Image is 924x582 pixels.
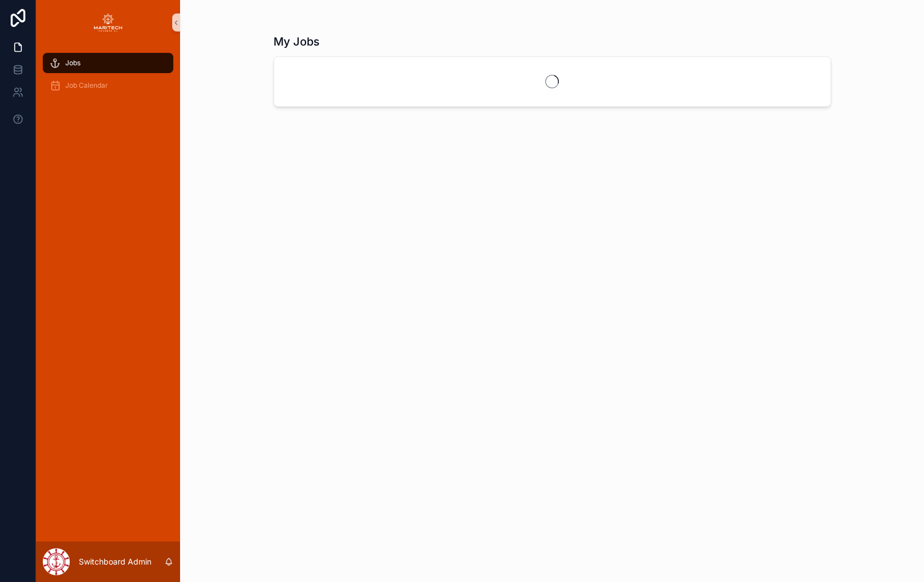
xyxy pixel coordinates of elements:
[36,45,180,110] div: scrollable content
[43,75,173,96] a: Job Calendar
[273,34,320,49] h1: My Jobs
[94,13,122,31] img: App logo
[43,53,173,73] a: Jobs
[79,556,151,567] p: Switchboard Admin
[65,81,108,90] span: Job Calendar
[65,58,80,67] span: Jobs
